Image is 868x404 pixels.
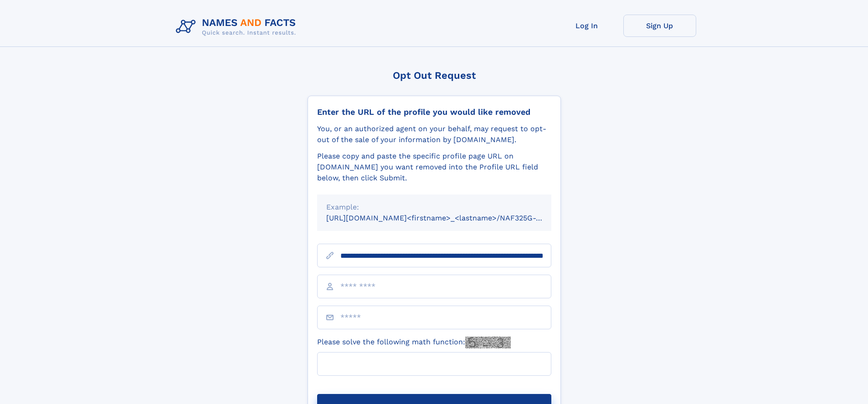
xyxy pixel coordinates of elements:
[550,15,623,37] a: Log In
[326,214,569,222] small: [URL][DOMAIN_NAME]<firstname>_<lastname>/NAF325G-xxxxxxxx
[623,15,696,37] a: Sign Up
[317,337,511,348] label: Please solve the following math function:
[317,107,551,117] div: Enter the URL of the profile you would like removed
[172,15,303,39] img: Logo Names and Facts
[317,151,551,184] div: Please copy and paste the specific profile page URL on [DOMAIN_NAME] you want removed into the Pr...
[308,70,561,81] div: Opt Out Request
[326,202,542,213] div: Example:
[317,123,551,145] div: You, or an authorized agent on your behalf, may request to opt-out of the sale of your informatio...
